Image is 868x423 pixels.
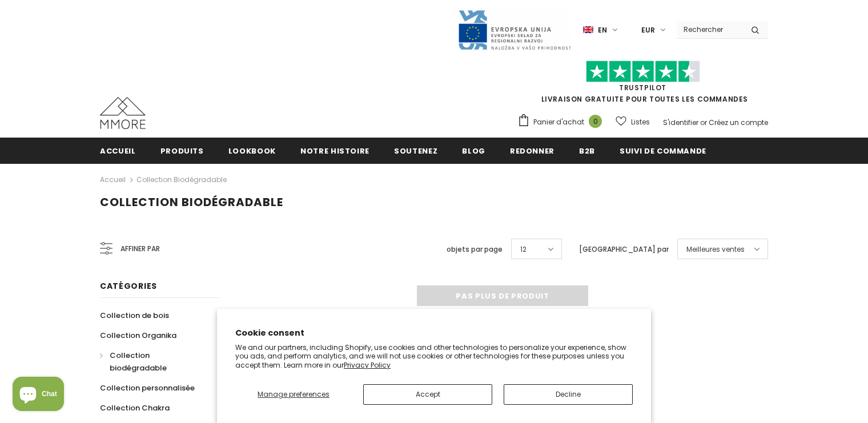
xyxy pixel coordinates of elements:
[100,382,195,393] span: Collection personnalisée
[120,243,160,255] span: Affiner par
[100,138,136,163] a: Accueil
[447,244,503,255] label: objets par page
[598,25,607,36] span: en
[620,146,706,156] span: Suivi de commande
[631,116,650,128] span: Listes
[583,25,593,35] img: i-lang-1.png
[228,146,276,156] span: Lookbook
[462,146,485,156] span: Blog
[100,402,170,413] span: Collection Chakra
[100,330,176,341] span: Collection Organika
[228,138,276,163] a: Lookbook
[616,112,650,132] a: Listes
[520,244,527,255] span: 12
[394,146,437,156] span: soutenez
[700,118,707,127] span: or
[100,173,126,187] a: Accueil
[510,138,554,163] a: Redonner
[136,175,227,184] a: Collection biodégradable
[160,146,204,156] span: Produits
[619,83,666,92] a: TrustPilot
[586,61,700,83] img: Faites confiance aux étoiles pilotes
[160,138,204,163] a: Produits
[100,305,169,325] a: Collection de bois
[641,25,655,36] span: EUR
[363,384,492,405] button: Accept
[517,66,768,104] span: LIVRAISON GRATUITE POUR TOUTES LES COMMANDES
[579,138,595,163] a: B2B
[235,343,633,370] p: We and our partners, including Shopify, use cookies and other technologies to personalize your ex...
[517,114,608,131] a: Panier d'achat 0
[462,138,485,163] a: Blog
[504,384,633,405] button: Decline
[100,345,207,378] a: Collection biodégradable
[100,194,283,210] span: Collection biodégradable
[589,115,602,128] span: 0
[394,138,437,163] a: soutenez
[100,378,195,398] a: Collection personnalisée
[677,21,742,38] input: Search Site
[110,350,167,373] span: Collection biodégradable
[579,146,595,156] span: B2B
[579,244,669,255] label: [GEOGRAPHIC_DATA] par
[533,116,584,128] span: Panier d'achat
[100,325,176,345] a: Collection Organika
[300,138,369,163] a: Notre histoire
[9,377,67,414] inbox-online-store-chat: Shopify online store chat
[457,9,572,51] img: Javni Razpis
[300,146,369,156] span: Notre histoire
[258,389,329,399] span: Manage preferences
[100,310,169,321] span: Collection de bois
[510,146,554,156] span: Redonner
[100,280,157,292] span: Catégories
[663,118,698,127] a: S'identifier
[235,327,633,339] h2: Cookie consent
[457,25,572,34] a: Javni Razpis
[344,360,391,370] a: Privacy Policy
[620,138,706,163] a: Suivi de commande
[100,97,146,129] img: Cas MMORE
[686,244,745,255] span: Meilleures ventes
[709,118,768,127] a: Créez un compte
[100,398,170,418] a: Collection Chakra
[235,384,352,405] button: Manage preferences
[100,146,136,156] span: Accueil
